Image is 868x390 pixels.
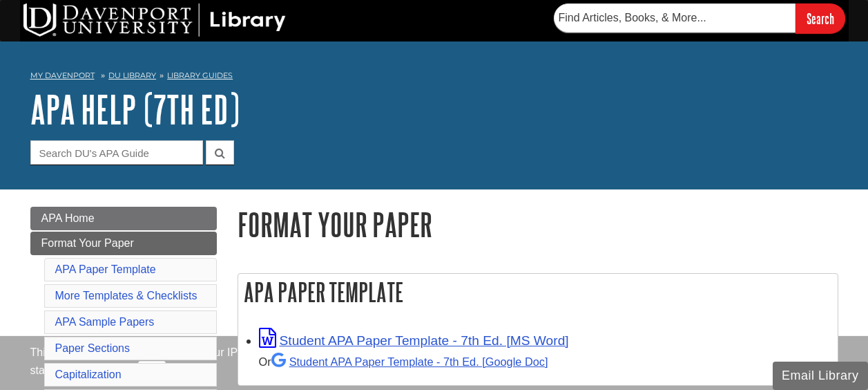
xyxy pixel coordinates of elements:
a: Capitalization [55,369,122,380]
a: More Templates & Checklists [55,290,197,301]
a: Paper Sections [55,342,131,354]
a: APA Home [30,207,217,230]
small: Or [259,355,548,368]
button: Email Library [773,362,868,390]
a: Library Guides [167,71,233,80]
input: Find Articles, Books, & More... [554,3,795,32]
a: APA Sample Papers [55,316,155,328]
span: APA Home [41,212,95,224]
a: APA Help (7th Ed) [30,88,240,131]
a: DU Library [108,71,156,80]
a: APA Paper Template [55,263,156,275]
span: Format Your Paper [41,237,134,249]
a: Link opens in new window [259,333,569,348]
a: Student APA Paper Template - 7th Ed. [Google Doc] [271,355,548,368]
input: Search DU's APA Guide [30,140,203,165]
h2: APA Paper Template [238,274,838,310]
input: Search [795,3,845,33]
form: Searches DU Library's articles, books, and more [554,3,845,33]
img: DU Library [23,3,286,37]
h1: Format Your Paper [238,207,838,242]
a: My Davenport [30,70,95,82]
nav: breadcrumb [30,66,838,89]
a: Format Your Paper [30,232,217,255]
